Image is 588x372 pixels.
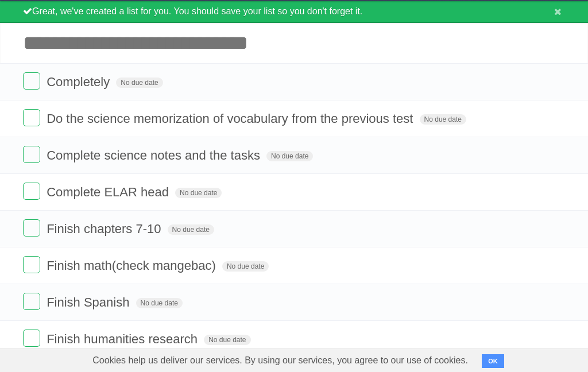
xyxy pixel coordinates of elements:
[47,258,219,273] span: Finish math(check mangebac)
[47,185,172,199] span: Complete ELAR head
[47,148,263,162] span: Complete science notes and the tasks
[168,224,214,235] span: No due date
[23,146,40,163] label: Done
[23,183,40,200] label: Done
[420,114,466,125] span: No due date
[23,330,40,347] label: Done
[47,111,416,126] span: Do the science memorization of vocabulary from the previous test
[81,349,479,372] span: Cookies help us deliver our services. By using our services, you agree to our use of cookies.
[47,75,113,89] span: Completely
[222,261,269,272] span: No due date
[204,335,250,345] span: No due date
[23,219,40,237] label: Done
[266,151,313,161] span: No due date
[47,295,132,309] span: Finish Spanish
[482,354,504,368] button: OK
[23,256,40,273] label: Done
[23,72,40,90] label: Done
[116,77,163,88] span: No due date
[23,293,40,310] label: Done
[47,332,200,346] span: Finish humanities research
[23,109,40,126] label: Done
[136,298,183,308] span: No due date
[175,188,222,198] span: No due date
[47,222,164,236] span: Finish chapters 7-10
